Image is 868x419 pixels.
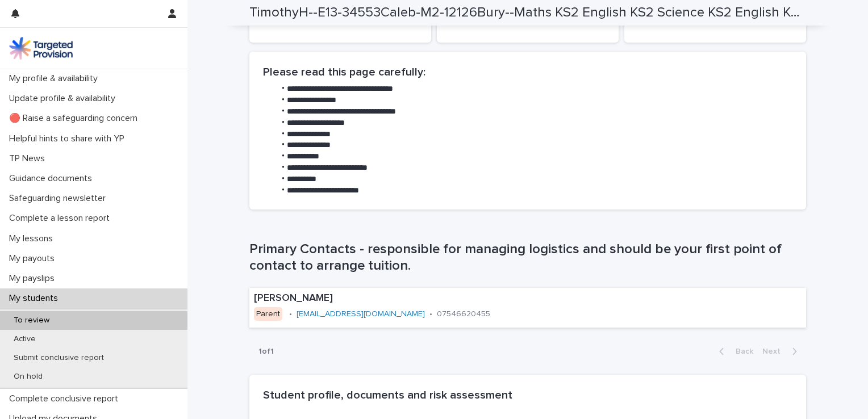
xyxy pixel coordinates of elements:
[5,393,127,404] p: Complete conclusive report
[5,133,133,144] p: Helpful hints to share with YP
[5,353,113,363] p: Submit conclusive report
[9,37,73,60] img: M5nRWzHhSzIhMunXDL62
[5,253,64,264] p: My payouts
[5,293,67,304] p: My students
[5,372,52,382] p: On hold
[5,213,119,224] p: Complete a lesson report
[254,292,569,305] p: [PERSON_NAME]
[758,346,806,357] button: Next
[762,347,787,355] span: Next
[710,346,758,357] button: Back
[5,113,147,124] p: 🔴 Raise a safeguarding concern
[5,93,124,104] p: Update profile & availability
[263,65,792,79] h2: Please read this page carefully:
[297,310,425,318] a: [EMAIL_ADDRESS][DOMAIN_NAME]
[263,388,792,402] h2: Student profile, documents and risk assessment
[5,193,115,204] p: Safeguarding newsletter
[289,309,292,319] p: •
[5,233,62,244] p: My lessons
[5,316,59,325] p: To review
[729,347,753,355] span: Back
[5,73,107,84] p: My profile & availability
[249,288,806,328] a: [PERSON_NAME]Parent•[EMAIL_ADDRESS][DOMAIN_NAME]•07546620455
[437,310,490,318] a: 07546620455
[5,334,45,344] p: Active
[249,5,802,21] h2: TimothyH--E13-34553Caleb-M2-12126Bury--Maths KS2 English KS2 Science KS2 English KS1 Maths KS1 Sc...
[249,241,806,274] h1: Primary Contacts - responsible for managing logistics and should be your first point of contact t...
[5,273,64,284] p: My payslips
[5,173,101,184] p: Guidance documents
[249,338,283,366] p: 1 of 1
[5,153,54,164] p: TP News
[254,307,282,321] div: Parent
[429,309,432,319] p: •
